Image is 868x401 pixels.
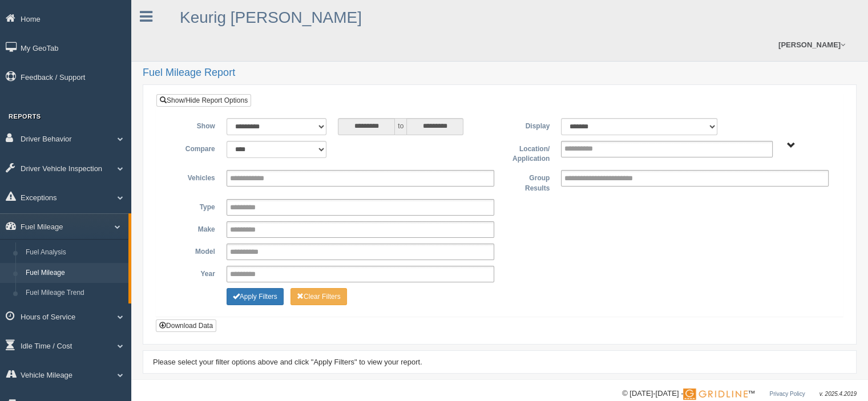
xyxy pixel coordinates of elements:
a: Show/Hide Report Options [156,94,251,107]
label: Model [165,244,221,257]
a: [PERSON_NAME] [773,29,851,61]
span: to [395,118,406,135]
span: Please select your filter options above and click "Apply Filters" to view your report. [153,358,422,366]
a: Fuel Mileage Trend [21,283,128,303]
a: Keurig [PERSON_NAME] [180,9,362,26]
a: Fuel Analysis [21,242,128,263]
label: Display [500,118,556,132]
button: Change Filter Options [227,288,284,305]
label: Type [165,199,221,213]
a: Privacy Policy [769,391,805,397]
a: Fuel Mileage [21,263,128,283]
img: Gridline [683,388,748,400]
label: Group Results [500,170,556,193]
div: © [DATE]-[DATE] - ™ [622,388,857,400]
span: v. 2025.4.2019 [819,391,857,397]
label: Make [165,221,221,235]
label: Vehicles [165,170,221,184]
label: Location/ Application [500,141,556,164]
button: Download Data [156,319,216,332]
label: Show [165,118,221,132]
button: Change Filter Options [290,288,347,305]
label: Compare [165,141,221,155]
label: Year [165,266,221,280]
